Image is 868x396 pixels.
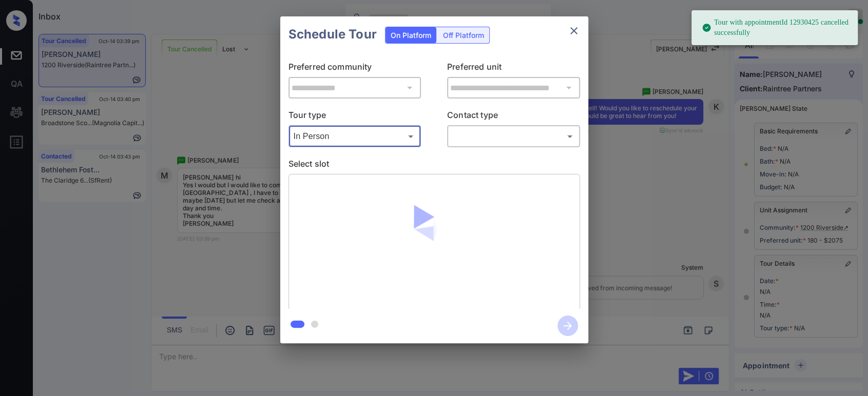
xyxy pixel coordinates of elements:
[374,182,494,303] img: loaderv1.7921fd1ed0a854f04152.gif
[447,61,580,77] p: Preferred unit
[447,109,580,125] p: Contact type
[551,312,584,339] button: btn-next
[291,128,419,145] div: In Person
[564,21,584,41] button: close
[288,157,580,174] p: Select slot
[288,61,421,77] p: Preferred community
[280,16,385,52] h2: Schedule Tour
[702,13,850,42] div: Tour with appointmentId 12930425 cancelled successfully
[438,27,489,43] div: Off Platform
[385,27,436,43] div: On Platform
[288,109,421,125] p: Tour type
